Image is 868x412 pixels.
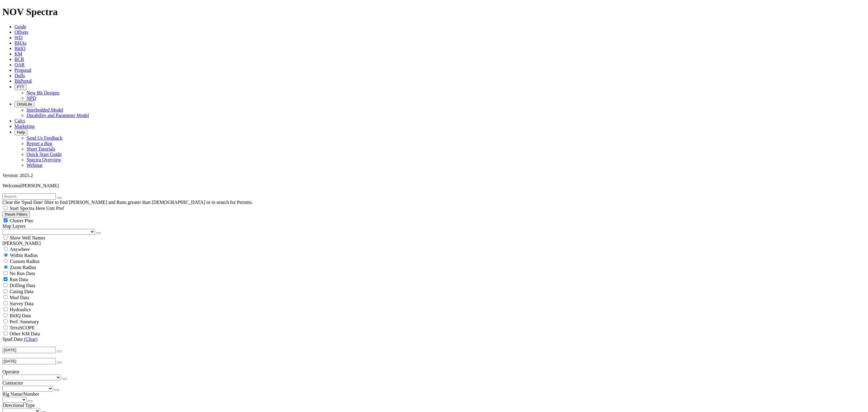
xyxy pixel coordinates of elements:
a: KM [14,51,22,56]
a: Webinar [27,163,43,168]
button: Reset Filters [2,211,30,217]
input: Before [2,358,56,364]
span: No Run Data [10,271,35,276]
span: Cluster Pins [10,218,33,223]
span: [PERSON_NAME] [20,183,59,188]
input: After [2,347,56,353]
span: Clear the 'Spud Date' filter to find [PERSON_NAME] and Runs greater than [DEMOGRAPHIC_DATA] or to... [2,200,253,205]
span: Casing Data [10,289,33,294]
a: Guide [14,24,26,29]
div: [PERSON_NAME] [2,241,866,246]
h1: NOV Spectra [2,6,866,17]
span: Show Well Names [10,235,45,240]
a: Calcs [14,118,25,123]
span: Drilling Data [10,283,35,288]
input: Search [2,193,56,200]
a: Report a Bug [27,141,52,146]
filter-controls-checkbox: TerraSCOPE Data [2,331,866,337]
span: Within Radius [10,253,38,258]
a: Quick Start Guide [27,152,61,157]
span: OrbitLite [17,102,32,106]
span: Directional Type [2,403,35,408]
span: Other KM Data [10,331,40,336]
span: Help [17,130,25,135]
span: Hydraulics [10,307,31,312]
button: OrbitLite [14,101,34,107]
a: New Bit Designs [27,90,59,95]
span: Survey Data [10,301,34,306]
a: WD [14,35,23,40]
a: BitIQ [14,46,25,51]
span: BitIQ Data [10,313,31,318]
a: Send Us Feedback [27,135,62,141]
a: Offsets [14,30,28,35]
span: FTT [17,85,24,89]
p: Welcome [2,183,866,189]
span: Rig Name/Number [2,391,39,397]
span: Operator [2,369,20,374]
span: TerraSCOPE [10,325,35,330]
a: OAR [14,62,25,67]
a: Dulls [14,73,25,78]
span: Contractor [2,380,23,385]
span: Zoom Radius [10,265,36,270]
span: Run Data [10,277,28,282]
input: Start Spectra Here [4,206,8,210]
a: (Clear) [24,337,37,342]
filter-controls-checkbox: TerraSCOPE Data [2,325,866,331]
a: BitPortal [14,78,32,84]
span: Start Spectra Here [10,206,45,211]
span: Anywhere [10,247,30,252]
a: Marketing [14,124,35,129]
div: Version: 2025.2 [2,173,866,178]
a: BCR [14,57,24,62]
span: Spud Date [2,337,23,342]
button: FTT [14,84,27,90]
span: Mud Data [10,295,29,300]
a: Durability and Parameter Model [27,113,89,118]
a: NPD [27,96,36,101]
a: Spectra Overview [27,157,61,162]
span: Perf. Summary [10,319,39,324]
a: Short Tutorials [27,146,55,151]
span: Map Layers [2,223,26,229]
a: Proposal [14,68,31,73]
a: Interbedded Model [27,107,63,113]
filter-controls-checkbox: Hydraulics Analysis [2,306,866,312]
filter-controls-checkbox: Performance Summary [2,319,866,325]
span: Custom Radius [10,259,39,264]
a: BHAs [14,40,27,46]
span: Unit Pref [46,206,64,211]
button: Help [14,129,27,135]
